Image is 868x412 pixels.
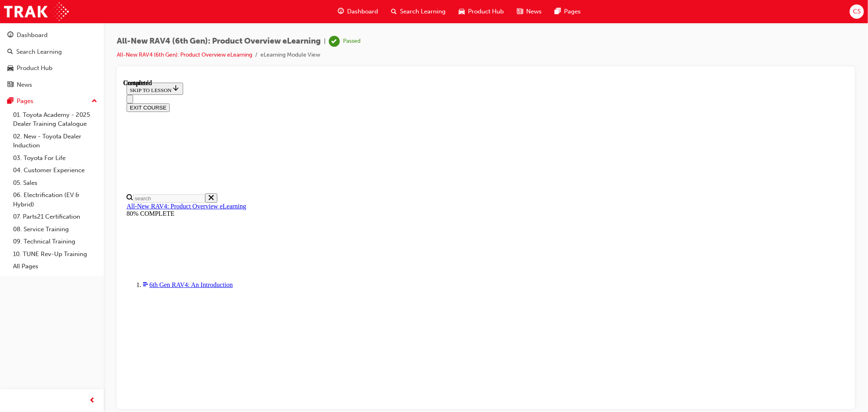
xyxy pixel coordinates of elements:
a: Search Learning [3,44,101,59]
span: news-icon [517,7,523,17]
div: Passed [343,37,361,45]
span: CS [853,7,861,16]
div: Pages [17,96,33,106]
button: CS [850,4,864,19]
span: SKIP TO LESSON [7,8,57,14]
span: up-icon [92,96,97,107]
span: guage-icon [7,32,13,39]
a: 10. TUNE Rev-Up Training [10,248,101,261]
button: Pages [3,94,101,109]
a: 01. Toyota Academy - 2025 Dealer Training Catalogue [10,109,101,130]
a: All-New RAV4 (6th Gen): Product Overview eLearning [117,51,252,58]
a: 06. Electrification (EV & Hybrid) [10,189,101,210]
a: news-iconNews [510,3,548,20]
div: Search Learning [16,47,62,57]
a: pages-iconPages [548,3,587,20]
span: News [526,7,542,16]
a: 02. New - Toyota Dealer Induction [10,130,101,152]
input: Search [10,115,82,123]
a: Dashboard [3,28,101,43]
a: 05. Sales [10,177,101,189]
a: All-New RAV4: Product Overview eLearning [3,123,123,130]
span: news-icon [7,81,13,89]
div: 80% COMPLETE [3,131,722,138]
a: News [3,77,101,92]
span: Pages [564,7,581,16]
img: Trak [4,2,69,21]
span: Product Hub [468,7,504,16]
span: guage-icon [338,7,344,17]
button: Close search menu [82,114,94,123]
button: SKIP TO LESSON [3,3,60,15]
span: car-icon [459,7,465,17]
button: Close navigation menu [3,15,10,24]
span: learningRecordVerb_PASS-icon [329,36,340,47]
span: Search Learning [400,7,446,16]
div: News [17,80,32,90]
a: All Pages [10,260,101,273]
a: car-iconProduct Hub [452,3,510,20]
a: 08. Service Training [10,223,101,236]
div: Product Hub [17,64,52,73]
span: search-icon [391,7,397,17]
a: search-iconSearch Learning [385,3,452,20]
a: 03. Toyota For Life [10,152,101,164]
a: 07. Parts21 Certification [10,210,101,223]
span: pages-icon [555,7,561,17]
span: prev-icon [90,396,96,406]
span: search-icon [7,48,13,56]
span: pages-icon [7,98,13,105]
span: All-New RAV4 (6th Gen): Product Overview eLearning [117,37,321,46]
span: | [324,37,326,46]
li: eLearning Module View [260,50,320,60]
button: EXIT COURSE [3,24,46,33]
span: car-icon [7,65,13,72]
a: 04. Customer Experience [10,164,101,177]
a: 09. Technical Training [10,235,101,248]
div: Dashboard [17,31,48,40]
button: DashboardSearch LearningProduct HubNews [3,26,101,94]
a: guage-iconDashboard [331,3,385,20]
span: Dashboard [347,7,378,16]
a: Product Hub [3,61,101,76]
